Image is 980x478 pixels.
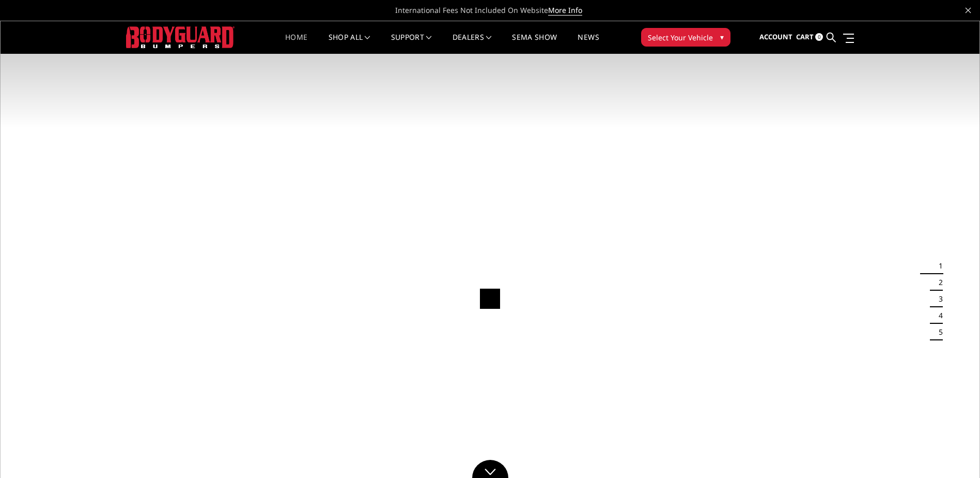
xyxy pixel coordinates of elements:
a: Home [285,34,307,54]
a: SEMA Show [512,34,557,54]
a: More Info [548,5,582,16]
span: Select Your Vehicle [648,32,713,43]
button: 1 of 5 [932,258,943,274]
a: News [578,34,599,54]
button: Select Your Vehicle [641,28,730,47]
span: ▾ [720,32,724,42]
img: BODYGUARD BUMPERS [126,26,235,48]
button: 2 of 5 [932,274,943,291]
a: Cart 0 [796,23,823,51]
button: 3 of 5 [932,291,943,307]
a: Click to Down [472,460,508,478]
button: 5 of 5 [932,324,943,340]
span: Cart [796,32,814,41]
a: Support [391,34,432,54]
a: Dealers [453,34,492,54]
a: shop all [329,34,370,54]
a: Account [759,23,792,51]
span: 0 [815,33,823,41]
button: 4 of 5 [932,307,943,324]
span: Account [759,32,792,41]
